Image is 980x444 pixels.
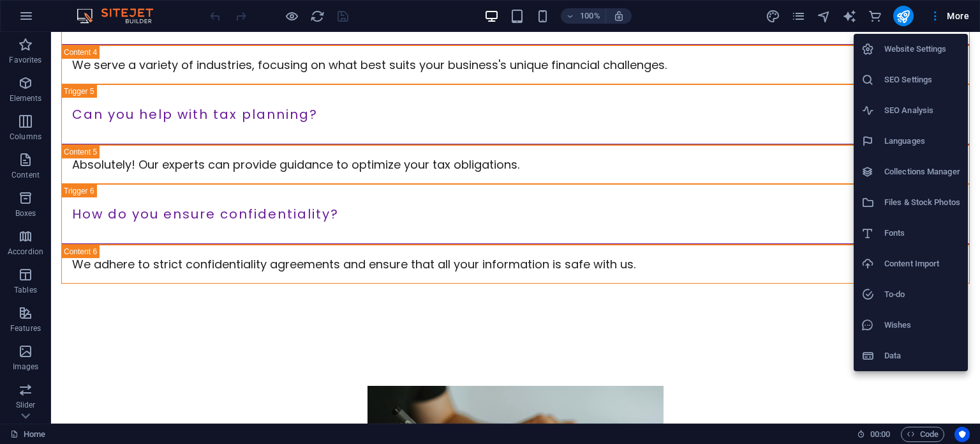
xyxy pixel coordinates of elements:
[884,348,960,364] h6: Data
[884,72,960,88] h6: SEO Settings
[884,164,960,180] h6: Collections Manager
[884,42,960,57] h6: Website Settings
[884,256,960,272] h6: Content Import
[884,103,960,118] h6: SEO Analysis
[884,195,960,210] h6: Files & Stock Photos
[884,318,960,333] h6: Wishes
[884,287,960,302] h6: To-do
[884,226,960,241] h6: Fonts
[884,134,960,149] h6: Languages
